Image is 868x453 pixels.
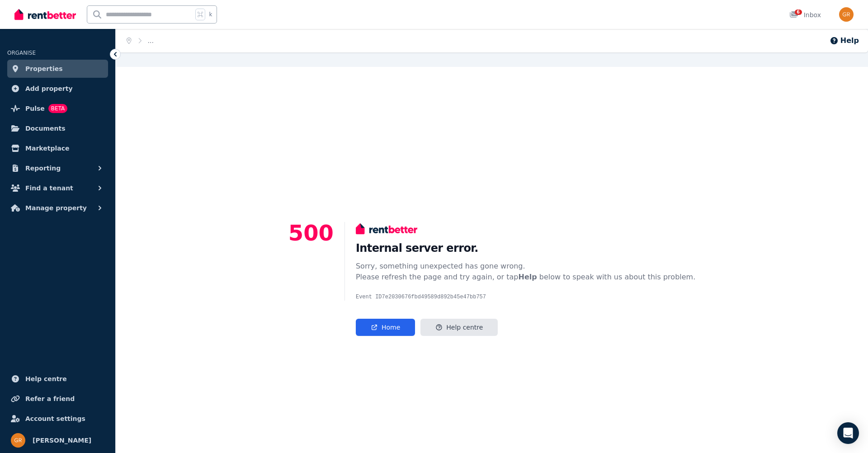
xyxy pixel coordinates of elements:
p: Sorry, something unexpected has gone wrong. [356,261,695,272]
span: Add property [25,83,73,94]
a: Account settings [7,410,108,428]
button: Reporting [7,159,108,177]
span: Manage property [25,203,87,213]
a: Help centre [7,370,108,388]
span: Documents [25,123,66,134]
img: Guy Rotenberg [11,433,25,448]
span: Reporting [25,163,61,174]
span: BETA [48,104,67,113]
pre: Event ID 7e2030676fbd49589d892b45e47bb757 [356,293,695,301]
span: [PERSON_NAME] [33,435,91,446]
img: RentBetter logo [356,222,417,236]
span: Marketplace [25,143,69,154]
p: 500 [288,222,334,336]
a: Marketplace [7,139,108,157]
button: Manage property [7,199,108,217]
a: Home [356,319,415,336]
a: PulseBETA [7,99,108,118]
button: Find a tenant [7,179,108,197]
span: k [209,11,212,18]
a: Add property [7,80,108,98]
span: ORGANISE [7,50,36,56]
span: Help centre [25,373,67,384]
span: Refer a friend [25,393,75,404]
a: Refer a friend [7,390,108,408]
span: 6 [795,9,802,15]
nav: Breadcrumb [116,29,165,52]
img: Guy Rotenberg [839,7,854,22]
div: Inbox [789,10,821,19]
p: Please refresh the page and try again, or tap below to speak with us about this problem. [356,272,695,283]
a: Documents [7,119,108,137]
img: RentBetter [14,8,76,21]
a: Help centre [420,319,498,336]
span: Find a tenant [25,183,73,193]
span: Properties [25,63,63,74]
div: Open Intercom Messenger [837,422,859,444]
h1: Internal server error. [356,241,695,255]
span: Account settings [25,413,85,424]
button: Help [830,35,859,46]
a: Properties [7,60,108,78]
span: ... [148,37,154,44]
span: Pulse [25,103,45,114]
strong: Help [519,273,537,281]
